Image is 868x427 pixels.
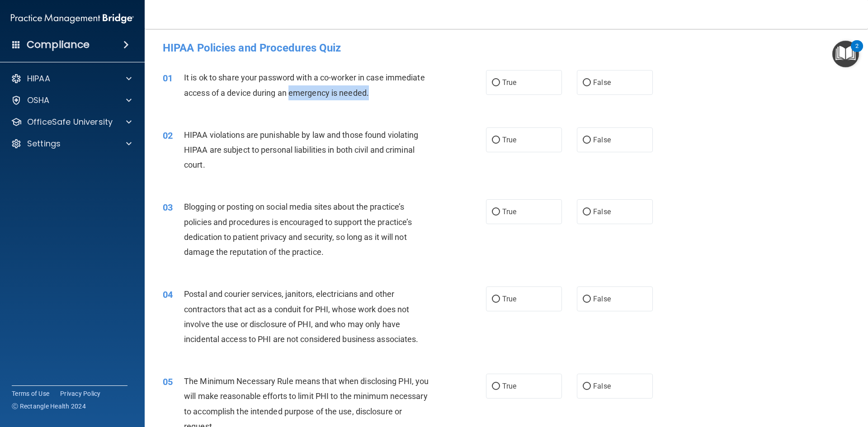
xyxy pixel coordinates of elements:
input: True [492,296,500,303]
span: Ⓒ Rectangle Health 2024 [12,402,86,411]
span: Blogging or posting on social media sites about the practice’s policies and procedures is encoura... [184,202,412,257]
p: OfficeSafe University [27,117,113,127]
input: True [492,209,500,216]
p: Settings [27,138,61,149]
p: OSHA [27,95,50,106]
span: False [593,382,611,390]
button: Open Resource Center, 2 new notifications [832,41,859,67]
h4: HIPAA Policies and Procedures Quiz [163,42,850,54]
input: False [583,383,591,390]
a: Terms of Use [12,389,49,398]
span: True [502,295,516,303]
span: True [502,136,516,144]
span: True [502,382,516,390]
span: True [502,78,516,87]
span: 04 [163,289,173,300]
input: False [583,80,591,86]
input: True [492,80,500,86]
span: True [502,207,516,216]
a: Privacy Policy [60,389,101,398]
a: OfficeSafe University [11,117,132,127]
a: Settings [11,138,132,149]
span: False [593,78,611,87]
input: False [583,137,591,144]
span: It is ok to share your password with a co-worker in case immediate access of a device during an e... [184,73,425,97]
span: False [593,207,611,216]
div: 2 [855,46,859,58]
input: False [583,209,591,216]
span: False [593,295,611,303]
p: HIPAA [27,73,50,84]
img: PMB logo [11,9,134,28]
a: HIPAA [11,73,132,84]
span: Postal and courier services, janitors, electricians and other contractors that act as a conduit f... [184,289,418,344]
input: True [492,137,500,144]
span: 05 [163,376,173,387]
a: OSHA [11,95,132,106]
span: HIPAA violations are punishable by law and those found violating HIPAA are subject to personal li... [184,130,418,169]
input: True [492,383,500,390]
input: False [583,296,591,303]
span: 03 [163,202,173,213]
span: False [593,136,611,144]
span: 02 [163,130,173,141]
span: 01 [163,73,173,84]
h4: Compliance [27,38,90,51]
